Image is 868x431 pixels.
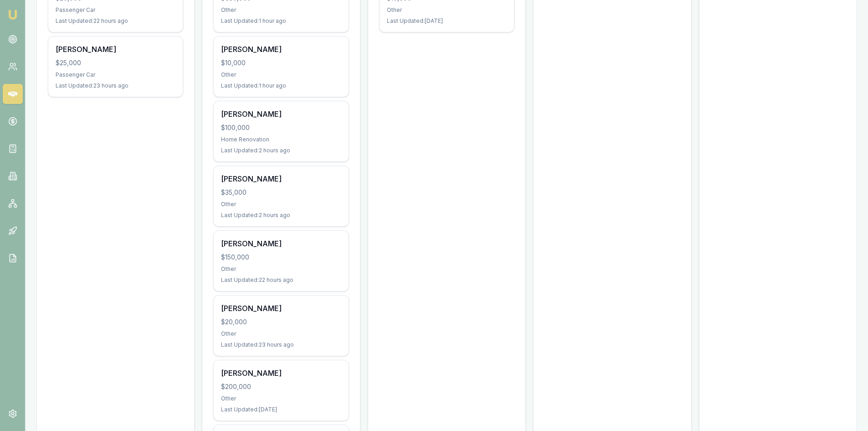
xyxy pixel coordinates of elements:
div: $20,000 [221,317,341,327]
div: Other [221,265,341,273]
div: Other [221,71,341,78]
div: $25,000 [56,58,175,68]
div: Last Updated: [DATE] [387,17,507,25]
div: Last Updated: 23 hours ago [56,82,175,89]
div: Other [221,395,341,402]
div: Home Renovation [221,136,341,143]
div: Other [387,6,507,14]
div: Last Updated: 1 hour ago [221,82,341,89]
div: Last Updated: 22 hours ago [56,17,175,25]
div: [PERSON_NAME] [221,303,341,314]
div: Other [221,330,341,338]
div: $150,000 [221,253,341,262]
div: Last Updated: [DATE] [221,406,341,413]
div: Other [221,201,341,208]
div: [PERSON_NAME] [56,44,175,55]
div: Other [221,6,341,14]
div: [PERSON_NAME] [221,44,341,55]
div: $35,000 [221,188,341,197]
div: [PERSON_NAME] [221,368,341,379]
div: [PERSON_NAME] [221,238,341,249]
div: Last Updated: 22 hours ago [221,276,341,284]
div: Last Updated: 2 hours ago [221,212,341,219]
div: $10,000 [221,58,341,68]
div: Last Updated: 1 hour ago [221,17,341,25]
div: $100,000 [221,123,341,132]
div: [PERSON_NAME] [221,109,341,119]
div: [PERSON_NAME] [221,173,341,184]
img: emu-icon-u.png [7,9,18,20]
div: Passenger Car [56,71,175,78]
div: Last Updated: 23 hours ago [221,341,341,348]
div: Last Updated: 2 hours ago [221,147,341,154]
div: $200,000 [221,382,341,391]
div: Passenger Car [56,6,175,14]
